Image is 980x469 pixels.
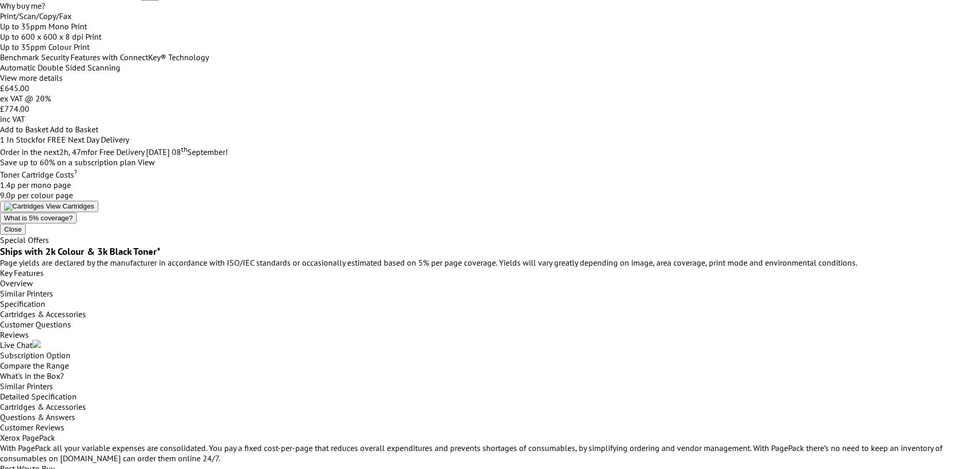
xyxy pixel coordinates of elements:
[74,167,77,177] sup: Cost per page
[4,202,44,211] img: Cartridges
[59,147,87,157] span: 2h, 47m
[4,225,22,233] span: Close
[50,124,98,134] a: Add to Basket
[46,202,94,210] span: View Cartridges
[32,340,41,348] img: user-headset-duotone.svg
[181,145,187,154] sup: th
[138,157,155,167] span: View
